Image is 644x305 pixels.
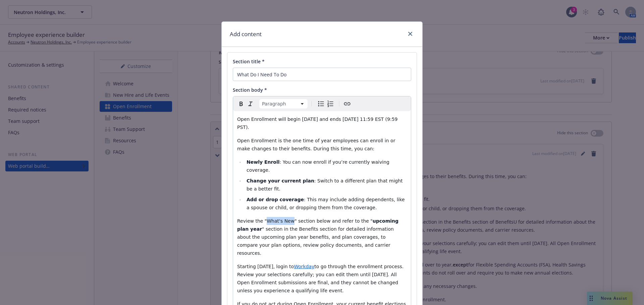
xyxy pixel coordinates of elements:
[246,99,255,108] button: Italic
[247,178,314,183] strong: Change your current plan
[259,99,308,108] button: Block type
[237,226,395,256] span: " section in the Benefits section for detailed information about the upcoming plan year benefits,...
[237,218,373,224] span: Review the "What's New" section below and refer to the "
[247,197,406,210] span: : This may include adding dependents, like a spouse or child, or dropping them from the coverage.
[233,68,411,81] input: Add title here
[236,99,246,108] button: Bold
[406,30,414,38] a: close
[294,264,314,269] a: Workday
[316,99,326,108] button: Bulleted list
[237,138,397,151] span: Open Enrollment is the one time of year employees can enroll in or make changes to their benefits...
[247,159,391,173] span: : You can now enroll if you’re currently waiving coverage.
[247,178,404,192] span: : Switch to a different plan that might be a better fit.
[326,99,335,108] button: Numbered list
[230,30,262,39] h1: Add content
[237,264,294,269] span: Starting [DATE], login to
[247,197,304,202] strong: Add or drop coverage
[233,87,267,93] span: Section body *
[316,99,335,108] div: toggle group
[342,99,352,108] button: Create link
[237,264,405,293] span: to go through the enrollment process. Review your selections carefully; you can edit them until [...
[237,117,399,130] span: Open Enrollment will begin [DATE] and ends [DATE] 11:59 EST (9:59 PST).
[247,159,280,165] strong: Newly Enroll
[233,58,265,65] span: Section title *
